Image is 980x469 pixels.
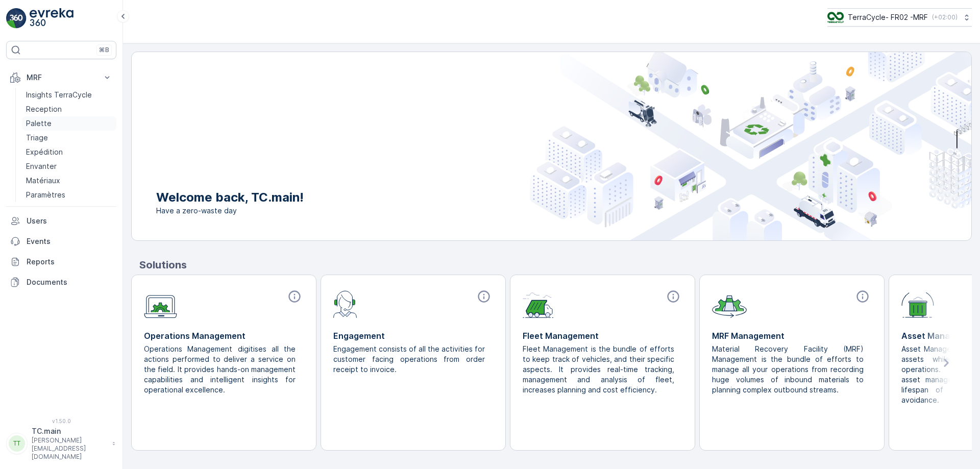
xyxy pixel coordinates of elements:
p: Documents [27,277,112,287]
a: Expédition [22,145,116,159]
a: Reception [22,102,116,116]
p: ( +02:00 ) [932,13,958,21]
a: Insights TerraCycle [22,88,116,102]
span: v 1.50.0 [6,418,116,424]
p: MRF [27,72,96,83]
img: module-icon [144,289,177,318]
p: Envanter [26,161,57,171]
p: Fleet Management [523,330,682,342]
p: TerraCycle- FR02 -MRF [848,12,928,22]
p: Expédition [26,147,63,157]
p: Solutions [139,257,972,273]
p: Reception [26,104,62,114]
button: TTTC.main[PERSON_NAME][EMAIL_ADDRESS][DOMAIN_NAME] [6,426,116,461]
p: Events [27,236,112,246]
p: TC.main [32,426,107,436]
img: module-icon [901,289,934,318]
button: MRF [6,67,116,88]
a: Envanter [22,159,116,174]
span: Have a zero-waste day [156,206,304,216]
p: Material Recovery Facility (MRF) Management is the bundle of efforts to manage all your operation... [712,344,864,395]
a: Palette [22,116,116,131]
p: Paramètres [26,190,65,200]
p: Welcome back, TC.main! [156,189,304,206]
div: TT [9,435,25,452]
p: Engagement [333,330,493,342]
a: Documents [6,272,116,292]
img: module-icon [712,289,747,318]
p: Matériaux [26,176,60,186]
p: Reports [27,257,112,267]
p: Fleet Management is the bundle of efforts to keep track of vehicles, and their specific aspects. ... [523,344,674,395]
img: logo_light-DOdMpM7g.png [30,8,73,29]
p: Operations Management digitises all the actions performed to deliver a service on the field. It p... [144,344,296,395]
p: Engagement consists of all the activities for customer facing operations from order receipt to in... [333,344,485,375]
p: Palette [26,118,52,129]
p: Users [27,216,112,226]
a: Matériaux [22,174,116,188]
img: terracycle.png [827,12,844,23]
img: city illustration [530,52,971,240]
img: module-icon [523,289,554,318]
p: ⌘B [99,46,109,54]
a: Events [6,231,116,252]
button: TerraCycle- FR02 -MRF(+02:00) [827,8,972,27]
p: Operations Management [144,330,304,342]
a: Triage [22,131,116,145]
p: Insights TerraCycle [26,90,92,100]
a: Users [6,211,116,231]
p: Triage [26,133,48,143]
a: Paramètres [22,188,116,202]
img: module-icon [333,289,357,318]
img: logo [6,8,27,29]
a: Reports [6,252,116,272]
p: [PERSON_NAME][EMAIL_ADDRESS][DOMAIN_NAME] [32,436,107,461]
p: MRF Management [712,330,872,342]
